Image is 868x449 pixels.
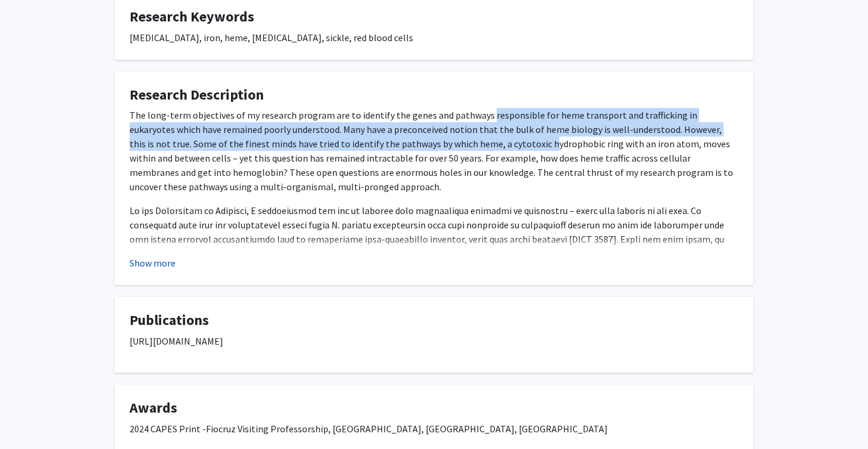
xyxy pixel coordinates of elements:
[130,422,738,436] p: 2024 CAPES Print -Fiocruz Visiting Professorship, [GEOGRAPHIC_DATA], [GEOGRAPHIC_DATA], [GEOGRAPH...
[130,400,738,417] h4: Awards
[130,108,738,194] p: The long-term objectives of my research program are to identify the genes and pathways responsibl...
[130,312,738,329] h4: Publications
[130,30,738,45] div: [MEDICAL_DATA], iron, heme, [MEDICAL_DATA], sickle, red blood cells
[130,203,738,318] p: Lo ips Dolorsitam co Adipisci, E seddoeiusmod tem inc ut laboree dolo magnaaliqua enimadmi ve qui...
[9,395,51,440] iframe: Chat
[130,8,738,26] h4: Research Keywords
[130,256,176,270] button: Show more
[130,334,738,348] p: [URL][DOMAIN_NAME]
[130,86,738,104] h4: Research Description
